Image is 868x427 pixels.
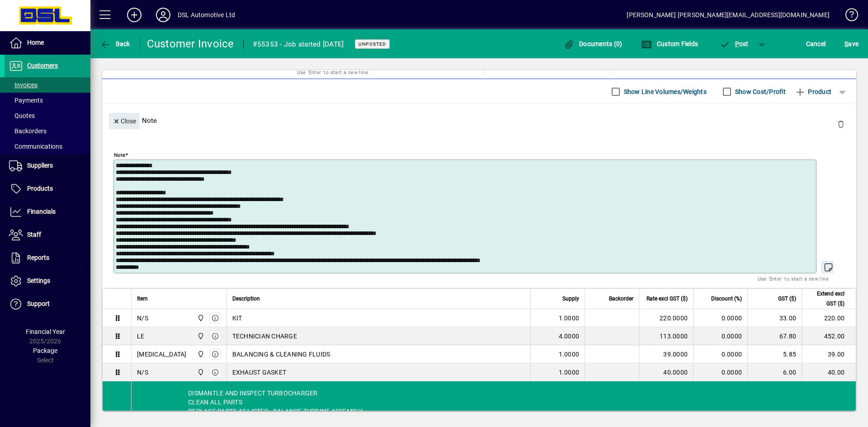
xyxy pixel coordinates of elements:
[693,309,747,327] td: 0.0000
[137,368,148,377] div: N/S
[804,36,828,52] button: Cancel
[9,112,35,119] span: Quotes
[747,309,802,327] td: 33.00
[778,294,796,304] span: GST ($)
[5,178,90,200] a: Products
[609,294,633,304] span: Backorder
[807,289,844,309] span: Extend excl GST ($)
[802,363,856,381] td: 40.00
[5,155,90,177] a: Suppliers
[113,114,136,129] span: Close
[839,2,857,31] a: Knowledge Base
[5,139,90,154] a: Communications
[747,363,802,381] td: 6.00
[562,294,579,304] span: Supply
[645,368,688,377] div: 40.0000
[5,108,90,123] a: Quotes
[5,247,90,269] a: Reports
[137,350,187,359] div: [MEDICAL_DATA]
[645,332,688,341] div: 113.0000
[830,120,852,128] app-page-header-button: Delete
[232,368,287,377] span: EXHAUST GASKET
[747,345,802,363] td: 5.85
[5,93,90,108] a: Payments
[5,123,90,139] a: Backorders
[27,39,44,46] span: Home
[33,347,57,354] span: Package
[195,349,205,359] span: Central
[232,294,260,304] span: Description
[102,104,856,137] div: Note
[5,201,90,223] a: Financials
[195,313,205,323] span: Central
[137,332,145,341] div: LE
[735,40,739,47] span: P
[27,162,53,169] span: Suppliers
[178,8,235,22] div: DSL Automotive Ltd
[26,328,65,335] span: Financial Year
[844,40,848,47] span: S
[802,327,856,345] td: 452.00
[790,84,836,100] button: Product
[109,113,140,129] button: Close
[100,40,130,47] span: Back
[114,152,125,158] mat-label: Note
[27,254,49,261] span: Reports
[27,231,41,238] span: Staff
[693,327,747,345] td: 0.0000
[693,345,747,363] td: 0.0000
[645,314,688,323] div: 220.0000
[622,87,707,96] label: Show Line Volumes/Weights
[27,62,58,69] span: Customers
[253,37,344,52] div: #55353 - Job started [DATE]
[559,332,580,341] span: 4.0000
[9,143,62,150] span: Communications
[5,32,90,54] a: Home
[639,36,700,52] button: Custom Fields
[232,350,330,359] span: BALANCING & CLEANING FLUIDS
[806,37,826,51] span: Cancel
[297,67,368,77] mat-hint: Use 'Enter' to start a new line
[830,113,852,135] button: Delete
[645,350,688,359] div: 39.0000
[107,117,142,125] app-page-header-button: Close
[137,314,148,323] div: N/S
[232,332,297,341] span: TECHNICIAN CHARGE
[802,309,856,327] td: 220.00
[795,84,831,99] span: Product
[561,36,625,52] button: Documents (0)
[802,345,856,363] td: 39.00
[9,97,43,104] span: Payments
[27,277,50,284] span: Settings
[359,41,386,47] span: Unposted
[641,40,698,47] span: Custom Fields
[747,327,802,345] td: 67.80
[149,7,178,23] button: Profile
[693,363,747,381] td: 0.0000
[559,350,580,359] span: 1.0000
[147,37,234,51] div: Customer Invoice
[711,294,742,304] span: Discount (%)
[733,87,786,96] label: Show Cost/Profit
[842,36,861,52] button: Save
[98,36,132,52] button: Back
[627,8,830,22] div: [PERSON_NAME] [PERSON_NAME][EMAIL_ADDRESS][DOMAIN_NAME]
[758,273,829,284] mat-hint: Use 'Enter' to start a new line
[27,208,56,215] span: Financials
[564,40,623,47] span: Documents (0)
[719,40,749,47] span: ost
[195,331,205,341] span: Central
[844,37,859,51] span: ave
[5,270,90,292] a: Settings
[646,294,688,304] span: Rate excl GST ($)
[5,224,90,246] a: Staff
[5,77,90,93] a: Invoices
[120,7,149,23] button: Add
[137,294,148,304] span: Item
[195,367,205,377] span: Central
[715,36,753,52] button: Post
[559,368,580,377] span: 1.0000
[9,81,38,89] span: Invoices
[9,127,47,135] span: Backorders
[27,185,53,192] span: Products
